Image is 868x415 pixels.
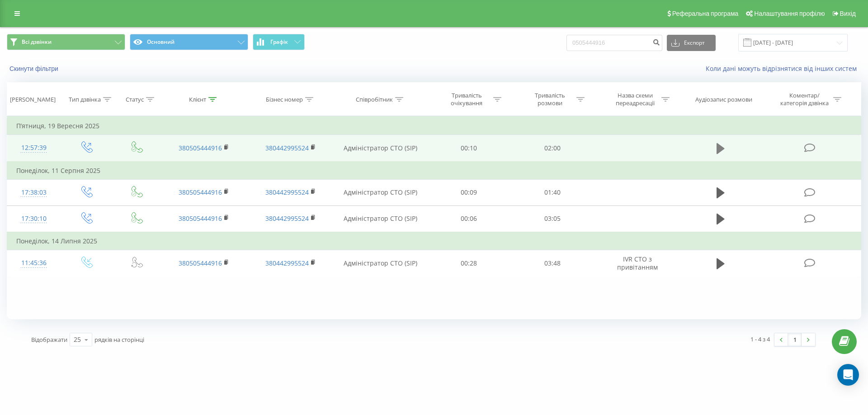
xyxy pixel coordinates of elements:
button: Скинути фільтри [7,65,63,73]
a: 380442995524 [265,259,309,267]
input: Пошук за номером [566,35,662,51]
td: Понеділок, 14 Липня 2025 [7,232,861,250]
div: Назва схеми переадресації [611,92,659,107]
span: рядків на сторінці [94,336,144,344]
a: 380505444916 [179,144,222,152]
td: 00:06 [427,205,510,232]
button: Основний [130,34,248,50]
td: 03:48 [510,250,594,276]
td: 00:10 [427,135,510,162]
div: Коментар/категорія дзвінка [778,92,831,107]
div: Бізнес номер [266,96,303,103]
td: Адміністратор СТО (SIP) [334,205,427,232]
div: [PERSON_NAME] [10,96,56,103]
span: Графік [270,39,288,45]
a: 380505444916 [179,259,222,267]
div: Тривалість розмови [526,92,574,107]
div: Статус [126,96,144,103]
button: Експорт [667,35,716,51]
td: Адміністратор СТО (SIP) [334,179,427,205]
div: 25 [74,335,81,344]
a: 380505444916 [179,188,222,196]
a: 380442995524 [265,214,309,223]
span: Реферальна програма [672,10,739,17]
span: Відображати [31,336,67,344]
div: 1 - 4 з 4 [750,335,770,344]
button: Графік [253,34,305,50]
td: 00:09 [427,179,510,205]
td: 03:05 [510,205,594,232]
div: Співробітник [356,96,393,103]
td: IVR СТО з привітанням [594,250,681,276]
div: 11:45:36 [16,254,52,272]
div: Тривалість очікування [443,92,491,107]
td: Адміністратор СТО (SIP) [334,250,427,276]
div: Клієнт [189,96,206,103]
span: Всі дзвінки [22,38,52,46]
td: 00:28 [427,250,510,276]
button: Всі дзвінки [7,34,125,50]
div: Open Intercom Messenger [837,364,859,386]
a: Коли дані можуть відрізнятися вiд інших систем [706,64,861,73]
div: Аудіозапис розмови [695,96,752,103]
td: П’ятниця, 19 Вересня 2025 [7,117,861,135]
span: Налаштування профілю [754,10,825,17]
a: 380442995524 [265,144,309,152]
div: 17:38:03 [16,184,52,201]
div: 12:57:39 [16,139,52,157]
a: 1 [788,333,802,346]
a: 380505444916 [179,214,222,223]
a: 380442995524 [265,188,309,196]
td: Адміністратор СТО (SIP) [334,135,427,162]
td: Понеділок, 11 Серпня 2025 [7,162,861,180]
span: Вихід [840,10,856,17]
div: 17:30:10 [16,210,52,228]
div: Тип дзвінка [69,96,101,103]
td: 01:40 [510,179,594,205]
td: 02:00 [510,135,594,162]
